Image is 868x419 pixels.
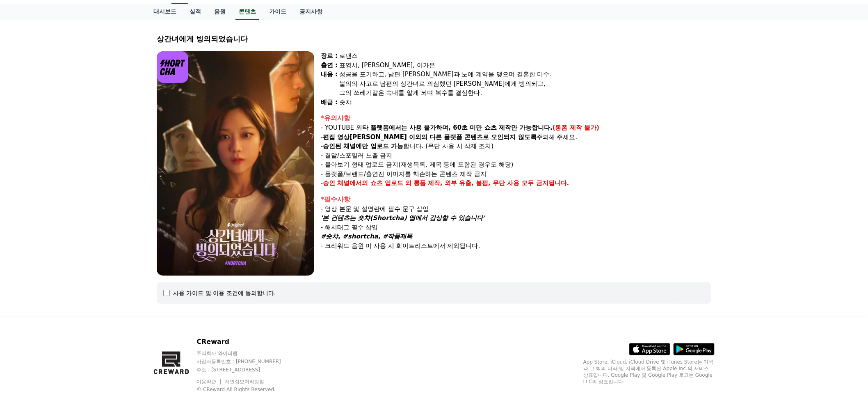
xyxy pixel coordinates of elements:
[196,337,297,347] p: CReward
[225,379,264,385] a: 개인정보처리방침
[321,160,711,169] p: - 몰아보기 형태 업로드 금지(재생목록, 제목 등에 포함된 경우도 해당)
[321,195,711,204] div: *필수사항
[339,51,711,61] div: 로맨스
[321,169,711,179] p: - 플랫폼/브랜드/출연진 이미지를 훼손하는 콘텐츠 제작 금지
[321,233,413,240] em: #숏챠, #shortcha, #작품제목
[263,4,293,20] a: 가이드
[321,98,338,107] div: 배급 :
[321,61,338,70] div: 출연 :
[173,289,276,297] div: 사용 가이드 및 이용 조건에 동의합니다.
[321,151,711,160] p: - 결말/스포일러 노출 금지
[321,123,711,133] p: - YOUTUBE 외
[321,51,338,61] div: 장르 :
[321,204,711,214] p: - 영상 본문 및 설명란에 필수 문구 삽입
[235,4,259,20] a: 콘텐츠
[339,98,711,107] div: 숏챠
[157,33,711,45] div: 상간녀에게 빙의되었습니다
[413,179,569,187] strong: 롱폼 제작, 외부 유출, 불펌, 무단 사용 모두 금지됩니다.
[339,70,711,79] div: 성공을 포기하고, 남편 [PERSON_NAME]과 노예 계약을 맺으며 결혼한 미수.
[362,124,553,131] strong: 타 플랫폼에서는 사용 불가하며, 60초 미만 쇼츠 제작만 가능합니다.
[196,379,222,385] a: 이용약관
[321,142,711,151] p: - 합니다. (무단 사용 시 삭제 조치)
[321,241,711,251] p: - 크리워드 음원 미 사용 시 화이트리스트에서 제외됩니다.
[339,88,711,98] div: 그의 쓰레기같은 속내를 알게 되며 복수를 결심한다.
[147,4,183,20] a: 대시보드
[208,4,232,20] a: 음원
[323,133,427,141] strong: 편집 영상[PERSON_NAME] 이외의
[321,70,338,98] div: 내용 :
[321,179,711,188] p: -
[293,4,329,20] a: 공지사항
[183,4,208,20] a: 실적
[157,51,188,83] img: logo
[196,366,297,373] p: 주소 : [STREET_ADDRESS]
[321,214,485,222] em: '본 컨텐츠는 숏챠(Shortcha) 앱에서 감상할 수 있습니다'
[583,359,715,385] p: App Store, iCloud, iCloud Drive 및 iTunes Store는 미국과 그 밖의 나라 및 지역에서 등록된 Apple Inc.의 서비스 상표입니다. Goo...
[553,124,599,131] strong: (롱폼 제작 불가)
[339,61,711,70] div: 표영서, [PERSON_NAME], 이가은
[196,358,297,365] p: 사업자등록번호 : [PHONE_NUMBER]
[339,79,711,89] div: 불의의 사고로 남편의 상간녀로 의심했던 [PERSON_NAME]에게 빙의되고,
[429,133,537,141] strong: 다른 플랫폼 콘텐츠로 오인되지 않도록
[323,179,411,187] strong: 승인 채널에서의 쇼츠 업로드 외
[157,51,314,276] img: video
[321,223,711,232] p: - 해시태그 필수 삽입
[196,350,297,357] p: 주식회사 와이피랩
[196,386,297,393] p: © CReward All Rights Reserved.
[321,133,711,142] p: - 주의해 주세요.
[323,142,403,150] strong: 승인된 채널에만 업로드 가능
[321,113,711,123] div: *유의사항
